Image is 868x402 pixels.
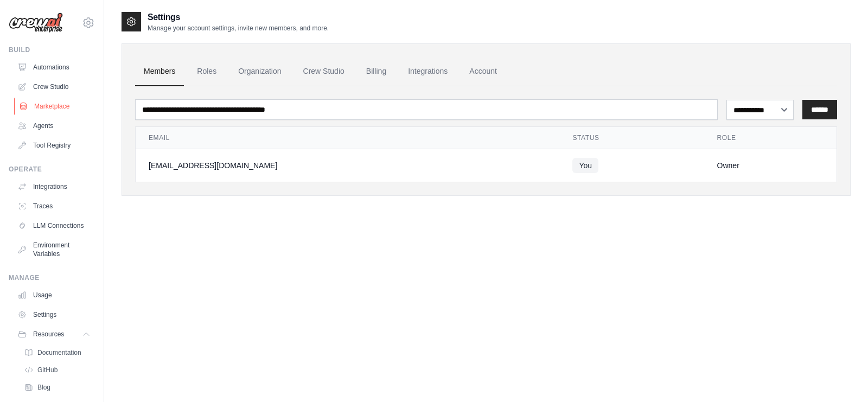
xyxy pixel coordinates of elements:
a: Roles [188,57,225,86]
button: Resources [13,326,95,343]
a: Account [461,57,506,86]
a: Agents [13,117,95,135]
span: Documentation [37,348,81,357]
a: Marketplace [14,98,96,115]
a: Billing [358,57,395,86]
div: Build [9,46,95,54]
th: Role [704,127,837,149]
a: Usage [13,286,95,304]
a: Members [135,57,184,86]
div: Operate [9,165,95,174]
a: Automations [13,59,95,76]
a: LLM Connections [13,217,95,234]
a: Crew Studio [295,57,353,86]
div: Owner [717,160,824,171]
span: Resources [33,330,64,339]
div: [EMAIL_ADDRESS][DOMAIN_NAME] [149,160,546,171]
a: Integrations [399,57,456,86]
a: Organization [229,57,290,86]
span: You [572,158,598,173]
a: Crew Studio [13,78,95,95]
span: GitHub [37,366,58,374]
span: Blog [37,383,50,392]
p: Manage your account settings, invite new members, and more. [148,24,329,33]
a: Blog [20,380,95,395]
a: Integrations [13,178,95,195]
a: Documentation [20,345,95,360]
th: Email [136,127,559,149]
img: Logo [9,12,63,33]
a: Settings [13,306,95,323]
a: Environment Variables [13,237,95,263]
h2: Settings [148,11,329,24]
div: Manage [9,273,95,282]
th: Status [559,127,704,149]
a: Traces [13,197,95,215]
a: GitHub [20,362,95,378]
a: Tool Registry [13,137,95,154]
